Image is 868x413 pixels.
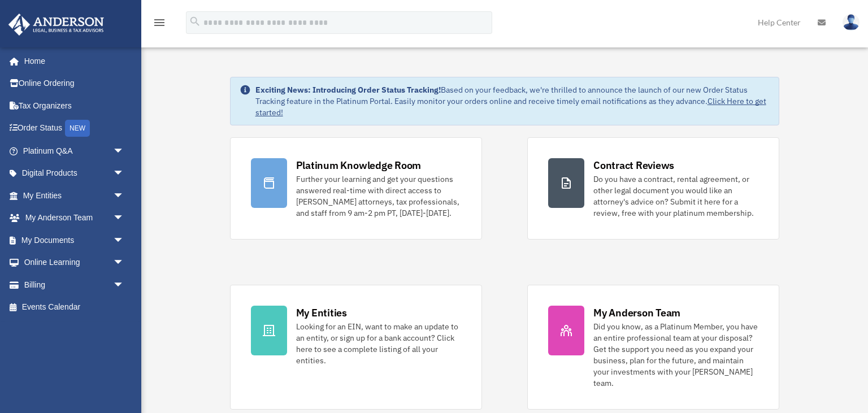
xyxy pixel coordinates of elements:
[296,173,461,219] div: Further your learning and get your questions answered real-time with direct access to [PERSON_NAM...
[8,296,141,319] a: Events Calendar
[255,85,441,95] strong: Exciting News: Introducing Order Status Tracking!
[296,158,422,172] div: Platinum Knowledge Room
[113,229,136,252] span: arrow_drop_down
[593,173,758,219] div: Do you have a contract, rental agreement, or other legal document you would like an attorney's ad...
[8,140,141,162] a: Platinum Q&Aarrow_drop_down
[8,162,141,185] a: Digital Productsarrow_drop_down
[296,321,461,366] div: Looking for an EIN, want to make an update to an entity, or sign up for a bank account? Click her...
[153,20,166,29] a: menu
[255,96,766,118] a: Click Here to get started!
[8,94,141,117] a: Tax Organizers
[8,251,141,274] a: Online Learningarrow_drop_down
[113,273,136,297] span: arrow_drop_down
[8,184,141,207] a: My Entitiesarrow_drop_down
[8,273,141,296] a: Billingarrow_drop_down
[189,15,201,28] i: search
[113,207,136,230] span: arrow_drop_down
[113,251,136,275] span: arrow_drop_down
[8,72,141,95] a: Online Ordering
[113,184,136,207] span: arrow_drop_down
[113,162,136,185] span: arrow_drop_down
[843,14,860,31] img: User Pic
[593,321,758,389] div: Did you know, as a Platinum Member, you have an entire professional team at your disposal? Get th...
[527,285,779,410] a: My Anderson Team Did you know, as a Platinum Member, you have an entire professional team at your...
[230,285,482,410] a: My Entities Looking for an EIN, want to make an update to an entity, or sign up for a bank accoun...
[255,84,770,118] div: Based on your feedback, we're thrilled to announce the launch of our new Order Status Tracking fe...
[8,207,141,229] a: My Anderson Teamarrow_drop_down
[593,158,674,172] div: Contract Reviews
[8,117,141,140] a: Order StatusNEW
[5,14,107,36] img: Anderson Advisors Platinum Portal
[153,16,166,29] i: menu
[65,120,90,137] div: NEW
[8,229,141,251] a: My Documentsarrow_drop_down
[113,140,136,163] span: arrow_drop_down
[296,306,347,320] div: My Entities
[527,137,779,240] a: Contract Reviews Do you have a contract, rental agreement, or other legal document you would like...
[8,50,136,72] a: Home
[230,137,482,240] a: Platinum Knowledge Room Further your learning and get your questions answered real-time with dire...
[593,306,680,320] div: My Anderson Team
